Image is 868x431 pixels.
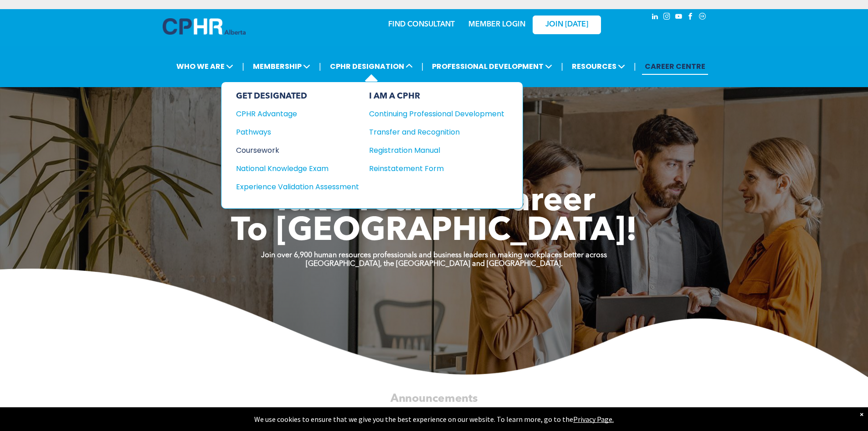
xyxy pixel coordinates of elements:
[306,260,563,268] strong: [GEOGRAPHIC_DATA], the [GEOGRAPHIC_DATA] and [GEOGRAPHIC_DATA].
[561,57,563,76] li: |
[236,163,359,174] a: National Knowledge Exam
[236,108,347,119] div: CPHR Advantage
[236,181,347,192] div: Experience Validation Assessment
[250,58,313,75] span: MEMBERSHIP
[369,91,504,101] div: I AM A CPHR
[642,58,708,75] a: CAREER CENTRE
[236,108,359,119] a: CPHR Advantage
[533,16,601,34] a: JOIN [DATE]
[421,57,424,76] li: |
[468,21,525,28] a: MEMBER LOGIN
[319,57,321,76] li: |
[860,410,863,419] div: Dismiss notification
[242,57,244,76] li: |
[236,126,347,138] div: Pathways
[369,108,504,119] a: Continuing Professional Development
[674,11,684,24] a: youtube
[369,163,491,174] div: Reinstatement Form
[388,21,455,28] a: FIND CONSULTANT
[569,58,628,75] span: RESOURCES
[231,215,637,248] span: To [GEOGRAPHIC_DATA]!
[698,11,708,24] a: Social network
[327,58,416,75] span: CPHR DESIGNATION
[369,126,504,138] a: Transfer and Recognition
[369,145,491,156] div: Registration Manual
[650,11,660,24] a: linkedin
[429,58,555,75] span: PROFESSIONAL DEVELOPMENT
[573,415,614,424] a: Privacy Page.
[390,393,478,404] span: Announcements
[369,163,504,174] a: Reinstatement Form
[236,91,359,101] div: GET DESIGNATED
[662,11,672,24] a: instagram
[174,58,236,75] span: WHO WE ARE
[236,163,347,174] div: National Knowledge Exam
[236,181,359,192] a: Experience Validation Assessment
[369,145,504,156] a: Registration Manual
[369,108,491,119] div: Continuing Professional Development
[261,252,607,259] strong: Join over 6,900 human resources professionals and business leaders in making workplaces better ac...
[634,57,636,76] li: |
[163,18,246,35] img: A blue and white logo for cp alberta
[545,21,588,29] span: JOIN [DATE]
[686,11,696,24] a: facebook
[236,145,359,156] a: Coursework
[236,145,347,156] div: Coursework
[369,126,491,138] div: Transfer and Recognition
[236,126,359,138] a: Pathways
